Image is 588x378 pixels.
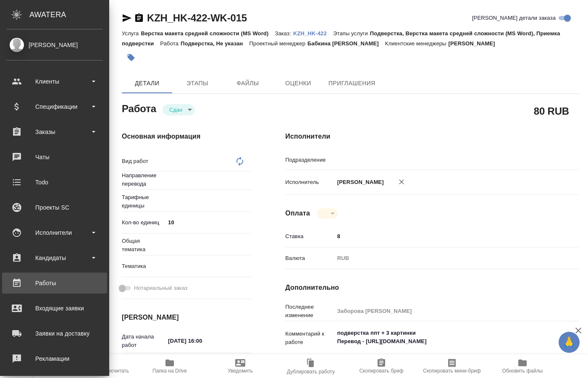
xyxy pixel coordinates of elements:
button: Скопировать ссылку [134,13,144,23]
input: Пустое поле [334,305,554,317]
div: Проекты SC [6,201,103,214]
button: Обновить файлы [487,354,558,378]
button: 🙏 [559,332,580,353]
div: RUB [334,251,554,265]
button: Удалить исполнителя [392,173,411,191]
p: Подразделение [285,156,334,164]
p: Дата начала работ [122,333,165,349]
button: Скопировать мини-бриф [417,354,487,378]
div: [PERSON_NAME] [6,40,103,50]
div: Спецификации [6,100,103,113]
div: AWATERA [29,6,109,23]
input: ✎ Введи что-нибудь [165,335,239,347]
a: KZH_HK-422-WK-015 [147,12,247,24]
div: Заявки на доставку [6,327,103,340]
h4: [PERSON_NAME] [122,312,252,323]
span: Уведомить [228,368,253,374]
div: Входящие заявки [6,302,103,315]
div: Todo [6,176,103,189]
p: Исполнитель [285,178,334,186]
a: Заявки на доставку [2,323,107,344]
span: Дублировать работу [287,369,335,375]
p: Подверстка, Не указан [181,40,249,47]
h4: Оплата [285,208,310,218]
button: Добавить тэг [122,48,140,67]
p: Последнее изменение [285,303,334,320]
div: Сдан [317,208,338,219]
span: Скопировать бриф [359,368,403,374]
p: Работа [160,40,181,47]
div: Кандидаты [6,252,103,264]
a: Входящие заявки [2,298,107,319]
p: Этапы услуги [333,30,370,37]
p: Валюта [285,254,334,262]
div: Клиенты [6,75,103,88]
span: [PERSON_NAME] детали заказа [472,14,556,22]
a: Рекламации [2,348,107,369]
div: ​ [165,259,252,273]
input: ✎ Введи что-нибудь [165,216,252,228]
span: Папка на Drive [152,368,187,374]
p: Комментарий к работе [285,330,334,346]
p: Проектный менеджер [249,40,307,47]
p: Вид работ [122,157,165,165]
a: Todo [2,172,107,193]
input: ✎ Введи что-нибудь [334,230,554,242]
span: Приглашения [328,78,375,89]
h4: Исполнители [285,131,579,142]
button: Open [247,178,249,180]
p: Ставка [285,232,334,241]
textarea: подверстка ппт + 3 картинки Перевод - [URL][DOMAIN_NAME] [334,326,554,349]
p: Кол-во единиц [122,218,165,227]
p: Тарифные единицы [122,193,165,210]
p: Бабкина [PERSON_NAME] [307,40,385,47]
span: Обновить файлы [502,368,543,374]
p: [PERSON_NAME] [449,40,501,47]
div: Рекламации [6,352,103,365]
p: Услуга [122,30,141,37]
a: Работы [2,273,107,294]
h4: Основная информация [122,131,252,142]
span: Детали [127,78,167,89]
a: Проекты SC [2,197,107,218]
h2: 80 RUB [534,104,569,118]
h4: Дополнительно [285,283,579,293]
p: Клиентские менеджеры [385,40,449,47]
span: Оценки [278,78,318,89]
div: Работы [6,277,103,289]
a: Чаты [2,147,107,168]
button: Open [550,158,551,160]
button: Уведомить [205,354,276,378]
span: 🙏 [562,333,576,351]
div: ​ [165,194,252,209]
span: Скопировать мини-бриф [423,368,480,374]
p: Общая тематика [122,237,165,254]
div: Чаты [6,151,103,163]
a: KZH_HK-422 [293,29,333,37]
button: Папка на Drive [134,354,205,378]
button: Сдан [167,106,185,113]
span: Этапы [177,78,218,89]
div: Заказы [6,126,103,138]
button: Скопировать бриф [346,354,417,378]
div: ​ [165,238,252,252]
h2: Работа [122,100,156,115]
p: Направление перевода [122,171,165,188]
div: Сдан [163,104,195,115]
span: Файлы [228,78,268,89]
div: Исполнители [6,226,103,239]
p: Заказ: [275,30,293,37]
p: Верстка макета средней сложности (MS Word) [141,30,275,37]
span: Нотариальный заказ [134,284,187,292]
p: Тематика [122,262,165,270]
button: Скопировать ссылку для ЯМессенджера [122,13,132,23]
p: Подверстка, Верстка макета средней сложности (MS Word), Приемка подверстки [122,30,560,47]
button: Дублировать работу [276,354,346,378]
p: KZH_HK-422 [293,30,333,37]
p: [PERSON_NAME] [334,178,384,186]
